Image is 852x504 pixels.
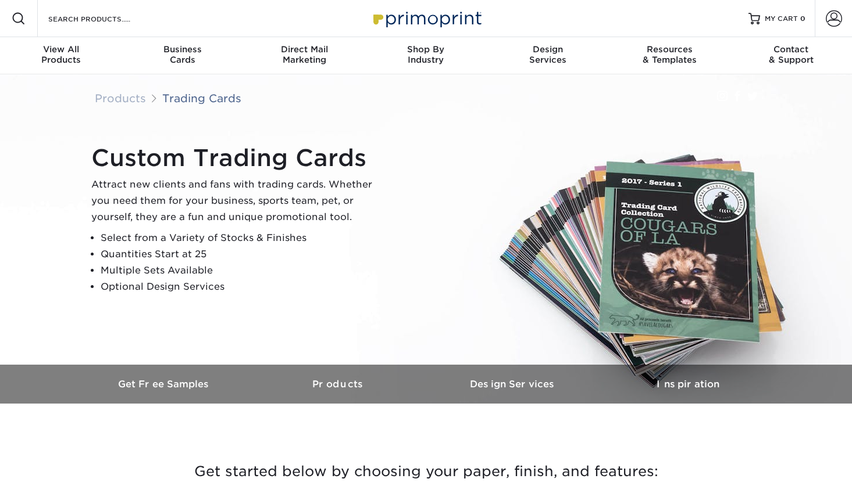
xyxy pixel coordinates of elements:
img: Primoprint [368,6,484,31]
a: Trading Cards [162,92,241,105]
span: Direct Mail [244,44,365,55]
li: Multiple Sets Available [101,262,382,279]
h3: Inspiration [601,379,775,390]
div: Cards [122,44,243,65]
span: Shop By [365,44,487,55]
a: Shop ByIndustry [365,37,487,74]
a: Inspiration [601,365,775,404]
span: MY CART [765,14,798,24]
div: & Templates [608,44,730,65]
h1: Custom Trading Cards [91,144,382,172]
a: Products [95,92,146,105]
span: 0 [800,15,805,23]
p: Attract new clients and fans with trading cards. Whether you need them for your business, sports ... [91,177,382,225]
div: Marketing [244,44,365,65]
li: Quantities Start at 25 [101,246,382,262]
a: Products [252,365,426,404]
span: Contact [730,44,852,55]
div: Industry [365,44,487,65]
a: DesignServices [487,37,608,74]
h3: Get started below by choosing your paper, finish, and features: [86,445,767,498]
a: BusinessCards [122,37,243,74]
a: Get Free Samples [77,365,252,404]
a: Resources& Templates [608,37,730,74]
div: & Support [730,44,852,65]
span: Business [122,44,243,55]
span: Resources [608,44,730,55]
h3: Products [252,379,426,390]
li: Select from a Variety of Stocks & Finishes [101,230,382,246]
div: Services [487,44,608,65]
a: Design Services [426,365,601,404]
a: Contact& Support [730,37,852,74]
a: Direct MailMarketing [244,37,365,74]
h3: Get Free Samples [77,379,252,390]
li: Optional Design Services [101,279,382,295]
input: SEARCH PRODUCTS..... [47,12,161,26]
h3: Design Services [426,379,601,390]
span: Design [487,44,608,55]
